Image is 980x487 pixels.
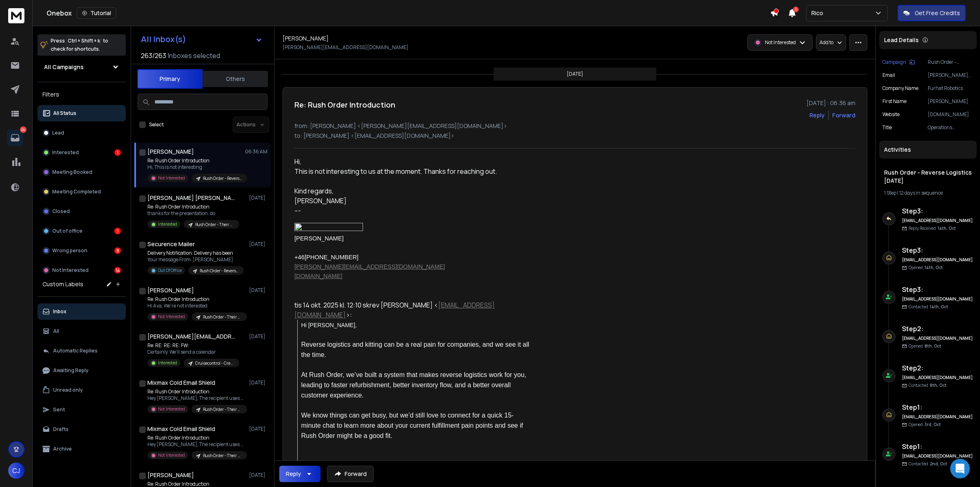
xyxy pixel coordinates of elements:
p: Website [882,111,900,118]
img: UMmb6R30ZKbDXzoSHng_uaL4tFGvpicubI6mPDN6Vy-P50ebXpU3Kbtc0RAUfNU0nS42cXvDK4x7rgCnSCmQ9oVGz9rQBaZMM... [294,223,363,233]
p: Get Free Credits [915,9,960,17]
button: Not Interested14 [38,262,126,278]
h6: [EMAIL_ADDRESS][DOMAIN_NAME] [902,296,973,302]
button: Wrong person8 [38,242,126,259]
span: 8th, Oct [930,382,947,388]
p: Delivery Notification: Delivery has been [147,250,244,256]
div: Reply [286,470,301,478]
button: Meeting Completed [38,184,126,200]
button: Lead [38,125,126,141]
button: Get Free Credits [898,5,966,21]
p: Re: Rush Order Introduction [147,157,245,164]
p: Out of office [52,228,82,234]
button: CJ [8,462,24,479]
button: Awaiting Reply [38,362,126,379]
p: Interested [158,221,177,227]
p: thanks for the presentation. do [147,210,239,217]
p: All [53,328,59,334]
button: Others [203,70,268,88]
button: Closed [38,203,126,220]
p: Rush Order - Their Domain Rerun [DATE] [203,453,242,459]
h6: [EMAIL_ADDRESS][DOMAIN_NAME] [902,335,973,341]
p: Interested [158,360,177,366]
p: Not Interested [158,406,185,412]
a: 24 [7,130,23,146]
div: Onebox [47,7,770,19]
span: Reverse logistics and kitting can be a real pain for companies, and we see it all the time. [301,341,531,358]
button: Archive [38,441,126,457]
p: [DATE] : 06:36 am [806,99,855,107]
span: 14th, Oct [924,265,943,270]
button: Sent [38,402,126,418]
h3: Custom Labels [42,280,83,288]
h6: Step 2 : [902,324,973,334]
div: Forward [832,111,855,119]
p: Lead [52,130,64,136]
p: Opened [909,422,941,428]
div: This is not interesting to us at the moment. Thanks for reaching out. [294,166,533,176]
div: 1 [114,149,121,156]
p: from: [PERSON_NAME] <[PERSON_NAME][EMAIL_ADDRESS][DOMAIN_NAME]> [294,122,855,130]
div: 14 [114,267,121,274]
p: Closed [52,208,70,215]
p: Meeting Completed [52,189,101,195]
div: [PERSON_NAME] [294,196,533,206]
p: Not Interested [158,314,185,320]
button: Interested1 [38,144,126,161]
h6: Step 3 : [902,245,973,255]
p: Opened [909,265,943,271]
button: All [38,323,126,339]
span: +46 [294,254,305,260]
p: Awaiting Reply [53,367,89,374]
p: Re: Rush Order Introduction [147,435,245,441]
p: Email [882,72,895,79]
p: 24 [20,126,27,133]
p: Hi, This is not interesting [147,164,245,171]
h1: Mixmax Cold Email Shield [147,425,215,433]
span: At Rush Order, we’ve built a system that makes reverse logistics work for you, leading to faster ... [301,371,528,399]
p: Furhat Robotics [928,85,973,92]
p: Rush Order - Their Domain Rerun [DATE] [195,222,234,228]
h6: Step 1 : [902,402,973,412]
div: 1 [114,228,121,234]
p: Lead Details [884,36,919,44]
button: Out of office1 [38,223,126,239]
p: Hi Ava, We're not interested [147,303,245,309]
p: Automatic Replies [53,348,98,354]
p: Meeting Booked [52,169,92,175]
span: 1 Step [884,189,896,196]
p: [DATE] [249,333,267,340]
p: All Status [53,110,76,117]
span: Hi [PERSON_NAME], [301,322,357,328]
p: Interested [52,149,79,156]
label: Select [149,121,164,128]
p: Hey [PERSON_NAME], The recipient uses Mixmax [147,395,245,402]
button: Reply [279,466,321,482]
h1: [PERSON_NAME] [147,148,194,156]
h1: [PERSON_NAME][EMAIL_ADDRESS][DOMAIN_NAME] [147,332,237,341]
h1: Mixmax Cold Email Shield [147,379,215,387]
p: Not Interested [158,175,185,181]
p: First Name [882,98,906,105]
p: Rush Order - Their Domain Rerun [DATE] [203,406,242,413]
p: Re: Rush Order Introduction [147,388,245,395]
h6: [EMAIL_ADDRESS][DOMAIN_NAME] [902,375,973,381]
button: Meeting Booked [38,164,126,180]
button: Forward [327,466,374,482]
p: Title [882,124,892,131]
p: [PERSON_NAME][EMAIL_ADDRESS][DOMAIN_NAME] [928,72,973,79]
p: Reply Received [909,225,956,231]
p: Unread only [53,387,83,393]
h1: All Campaigns [44,63,84,71]
p: [PERSON_NAME] [928,98,973,105]
h3: Inboxes selected [168,51,220,61]
p: to: [PERSON_NAME] <[EMAIL_ADDRESS][DOMAIN_NAME]> [294,132,855,140]
span: 8th, Oct [924,343,941,349]
p: Wrong person [52,247,87,254]
p: Press to check for shortcuts. [51,37,108,53]
button: Drafts [38,421,126,438]
p: Operations Manager [928,124,973,131]
p: Archive [53,446,72,452]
